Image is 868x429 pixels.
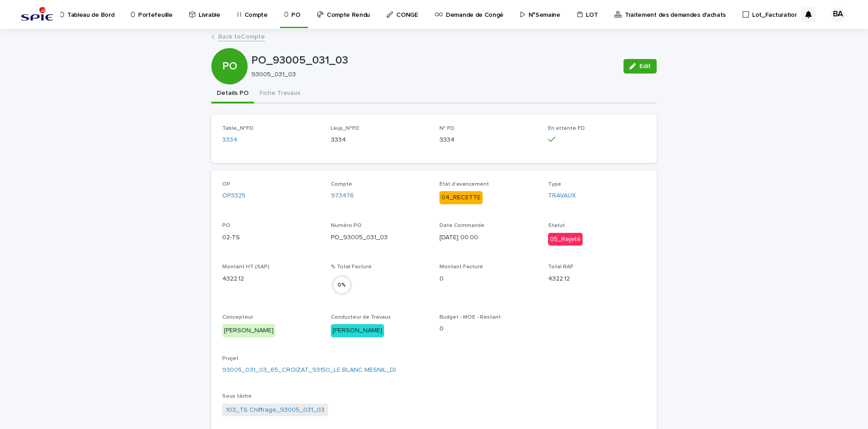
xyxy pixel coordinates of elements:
[624,59,657,74] button: Edit
[222,324,275,337] div: [PERSON_NAME]
[548,191,576,201] a: TRAVAUX
[331,135,429,145] p: 3334
[439,182,489,187] span: Etat d'avancement
[439,126,454,131] span: N° FD
[222,274,320,284] p: 4322.12
[439,233,537,242] p: [DATE] 00:00
[222,315,253,320] span: Concepteur
[439,324,537,334] p: 0
[439,274,537,284] p: 0
[548,126,585,131] span: En attente FD
[331,233,429,242] p: PO_93005_031_03
[211,23,248,73] div: PO
[222,233,320,242] p: 02-TS
[439,315,501,320] span: Budget - MOE - Restant
[254,84,306,104] button: Fiche Travaux
[222,126,254,131] span: Table_N°FD
[439,135,537,145] p: 3334
[548,182,561,187] span: Type
[226,405,324,415] a: 103_TS Chiffrage_93005_031_03
[548,233,583,246] div: 05_Rejeté
[548,274,646,284] p: 4322.12
[222,394,252,399] span: Sous tâche
[331,324,384,337] div: [PERSON_NAME]
[548,264,574,270] span: Total RAF
[331,182,352,187] span: Compte
[331,191,354,201] a: 973476
[331,223,362,228] span: Numéro PO
[211,84,254,104] button: Details PO
[251,71,613,79] p: 93005_031_03
[439,223,484,228] span: Date Commande
[331,264,372,270] span: % Total Facturé
[222,264,269,270] span: Montant HT (SAP)
[222,365,396,375] a: 93005_031_03_65_CROIZAT_93150_LE BLANC MESNIL_DI
[331,126,359,131] span: Lkup_N°FD
[331,280,353,290] div: 0 %
[331,315,391,320] span: Conducteur de Travaux
[831,7,845,22] div: BA
[222,135,237,145] a: 3334
[639,63,651,69] span: Edit
[222,182,230,187] span: OP
[251,54,616,67] p: PO_93005_031_03
[222,223,230,228] span: PO
[18,5,56,24] img: svstPd6MQfCT1uX1QGkG
[222,356,239,361] span: Projet
[222,191,245,201] a: OP3325
[218,31,265,41] a: Back toCompte
[548,223,565,228] span: Statut
[439,264,483,270] span: Montant Facturé
[439,191,483,204] div: 04_RECETTE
